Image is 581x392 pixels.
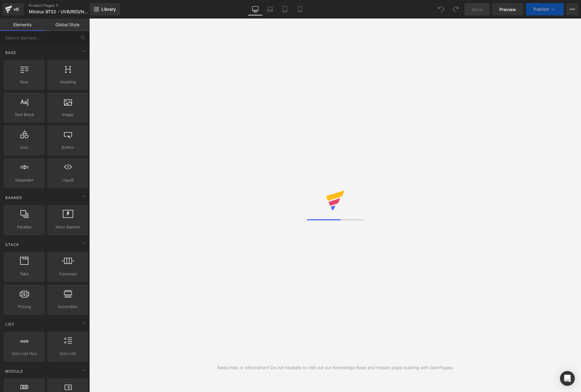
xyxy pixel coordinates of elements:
span: Separator [6,177,43,183]
span: Pricing [6,303,43,310]
a: Desktop [248,3,263,15]
span: Liquid [49,177,87,183]
button: Publish [526,3,564,15]
span: Icon [6,144,43,151]
div: v6 [12,5,20,13]
a: New Library [90,3,120,15]
a: v6 [2,3,24,15]
span: Image [49,111,87,118]
span: Icon List Hoz [6,350,43,357]
span: Banner [5,195,23,201]
span: Heading [49,79,87,85]
div: Need help or information? Do not hesitate to visit out our Knowledge Base and master page buildin... [217,364,453,371]
a: Global Style [45,19,90,31]
span: Tabs [6,271,43,277]
span: Accordion [49,303,87,310]
a: Mobile [292,3,307,15]
span: Preview [499,6,516,13]
button: Undo [435,3,447,15]
span: Mitolux BTS2 - UVB/RED/NIR SUNLAMP [29,9,88,14]
span: Text Block [6,111,43,118]
a: Product Pages [29,3,100,8]
span: Library [101,6,116,12]
span: List [5,321,15,327]
span: Icon List [49,350,87,357]
button: Redo [450,3,462,15]
button: More [566,3,579,15]
span: Hero Banner [49,224,87,230]
a: Laptop [263,3,278,15]
span: Row [6,79,43,85]
span: Carousel [49,271,87,277]
span: Parallax [6,224,43,230]
div: Open Intercom Messenger [560,371,575,386]
a: Preview [492,3,524,15]
span: Base [5,50,17,56]
span: Module [5,368,24,374]
span: Stack [5,242,20,248]
a: Tablet [278,3,292,15]
span: Save [472,6,482,13]
span: Publish [533,7,549,12]
span: Button [49,144,87,151]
